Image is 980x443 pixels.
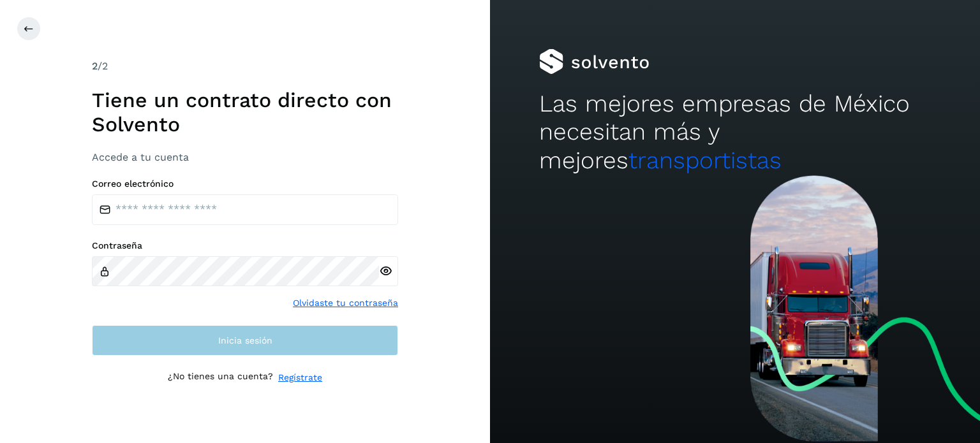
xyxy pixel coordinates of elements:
div: /2 [92,59,398,74]
h1: Tiene un contrato directo con Solvento [92,88,398,137]
label: Contraseña [92,240,398,251]
h3: Accede a tu cuenta [92,151,398,163]
button: Inicia sesión [92,325,398,356]
label: Correo electrónico [92,178,398,189]
a: Regístrate [278,371,322,384]
span: 2 [92,60,98,72]
span: transportistas [628,147,782,174]
p: ¿No tienes una cuenta? [168,371,273,384]
a: Olvidaste tu contraseña [293,296,398,310]
span: Inicia sesión [218,336,272,345]
h2: Las mejores empresas de México necesitan más y mejores [539,90,931,175]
